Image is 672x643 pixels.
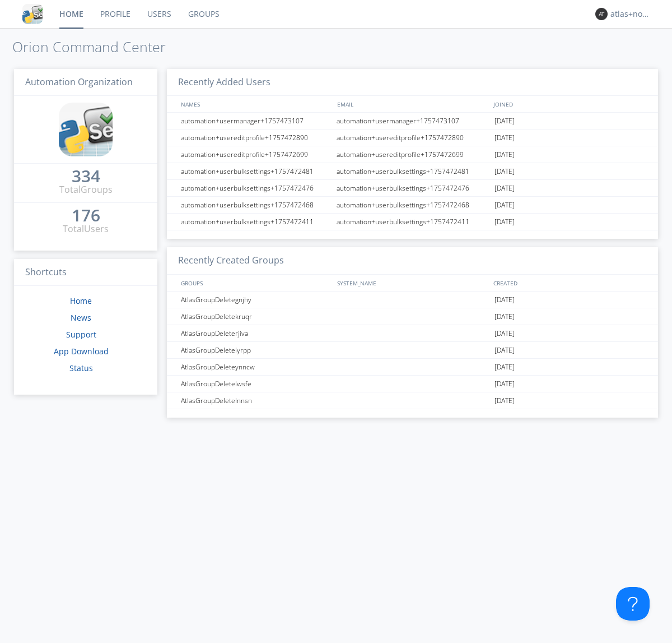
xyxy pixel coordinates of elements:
[63,223,109,235] div: Total Users
[494,129,515,146] span: [DATE]
[494,359,515,376] span: [DATE]
[54,346,109,357] a: App Download
[178,197,333,213] div: automation+userbulksettings+1757472468
[595,8,608,20] img: 373638.png
[334,163,492,179] div: automation+userbulksettings+1757472481
[72,210,100,223] a: 176
[167,308,658,325] a: AtlasGroupDeletekruqr[DATE]
[334,96,491,112] div: EMAIL
[494,146,515,163] span: [DATE]
[167,129,658,146] a: automation+usereditprofile+1757472890automation+usereditprofile+1757472890[DATE]
[167,376,658,392] a: AtlasGroupDeletelwsfe[DATE]
[334,180,492,196] div: automation+userbulksettings+1757472476
[334,146,492,163] div: automation+usereditprofile+1757472699
[22,4,43,24] img: cddb5a64eb264b2086981ab96f4c1ba7
[178,359,333,375] div: AtlasGroupDeleteynncw
[167,247,658,275] h3: Recently Created Groups
[59,183,113,196] div: Total Groups
[178,325,333,341] div: AtlasGroupDeleterjiva
[334,275,491,291] div: SYSTEM_NAME
[494,308,515,325] span: [DATE]
[167,163,658,180] a: automation+userbulksettings+1757472481automation+userbulksettings+1757472481[DATE]
[70,295,92,306] a: Home
[178,129,333,146] div: automation+usereditprofile+1757472890
[167,292,658,308] a: AtlasGroupDeletegnjhy[DATE]
[494,197,515,214] span: [DATE]
[178,392,333,409] div: AtlasGroupDeletelnnsn
[167,359,658,376] a: AtlasGroupDeleteynncw[DATE]
[616,587,650,621] iframe: Toggle Customer Support
[178,214,333,230] div: automation+userbulksettings+1757472411
[167,113,658,129] a: automation+usermanager+1757473107automation+usermanager+1757473107[DATE]
[491,275,647,291] div: CREATED
[178,275,332,291] div: GROUPS
[167,325,658,342] a: AtlasGroupDeleterjiva[DATE]
[334,197,492,213] div: automation+userbulksettings+1757472468
[494,113,515,129] span: [DATE]
[334,129,492,146] div: automation+usereditprofile+1757472890
[178,180,333,196] div: automation+userbulksettings+1757472476
[494,292,515,308] span: [DATE]
[494,325,515,342] span: [DATE]
[71,312,91,323] a: News
[59,103,113,156] img: cddb5a64eb264b2086981ab96f4c1ba7
[334,113,492,129] div: automation+usermanager+1757473107
[72,210,100,221] div: 176
[167,342,658,359] a: AtlasGroupDeletelyrpp[DATE]
[72,170,100,182] div: 334
[178,163,333,179] div: automation+userbulksettings+1757472481
[491,96,647,112] div: JOINED
[167,180,658,197] a: automation+userbulksettings+1757472476automation+userbulksettings+1757472476[DATE]
[167,146,658,163] a: automation+usereditprofile+1757472699automation+usereditprofile+1757472699[DATE]
[178,342,333,358] div: AtlasGroupDeletelyrpp
[494,180,515,197] span: [DATE]
[178,308,333,325] div: AtlasGroupDeletekruqr
[25,76,133,88] span: Automation Organization
[494,392,515,409] span: [DATE]
[14,259,157,286] h3: Shortcuts
[69,363,93,373] a: Status
[178,113,333,129] div: automation+usermanager+1757473107
[334,214,492,230] div: automation+userbulksettings+1757472411
[178,146,333,163] div: automation+usereditprofile+1757472699
[167,392,658,409] a: AtlasGroupDeletelnnsn[DATE]
[494,214,515,230] span: [DATE]
[178,292,333,308] div: AtlasGroupDeletegnjhy
[66,329,96,340] a: Support
[494,376,515,392] span: [DATE]
[494,163,515,180] span: [DATE]
[167,69,658,96] h3: Recently Added Users
[178,376,333,392] div: AtlasGroupDeletelwsfe
[72,170,100,183] a: 334
[167,197,658,214] a: automation+userbulksettings+1757472468automation+userbulksettings+1757472468[DATE]
[610,8,652,20] div: atlas+nodispatch
[494,342,515,359] span: [DATE]
[178,96,332,112] div: NAMES
[167,214,658,230] a: automation+userbulksettings+1757472411automation+userbulksettings+1757472411[DATE]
